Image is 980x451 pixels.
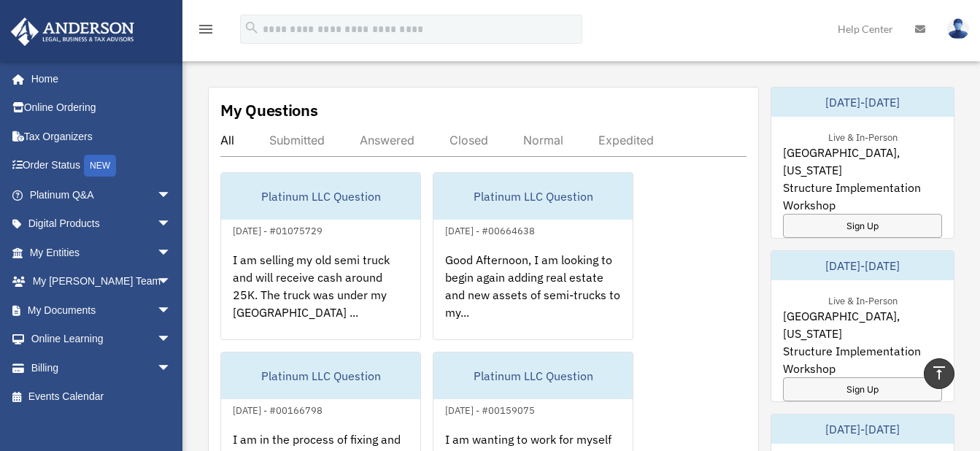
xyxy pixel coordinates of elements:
div: Normal [523,133,563,147]
div: Platinum LLC Question [433,173,633,220]
span: arrow_drop_down [157,209,186,239]
a: Home [10,64,186,93]
div: I am selling my old semi truck and will receive cash around 25K. The truck was under my [GEOGRAPH... [221,239,420,353]
div: Live & In-Person [817,292,909,307]
a: Billingarrow_drop_down [10,353,193,382]
i: search [244,20,260,36]
a: My [PERSON_NAME] Teamarrow_drop_down [10,267,193,296]
a: Platinum LLC Question[DATE] - #00664638Good Afternoon, I am looking to begin again adding real es... [433,172,633,340]
a: Digital Productsarrow_drop_down [10,209,193,239]
div: [DATE] - #00159075 [433,401,547,417]
div: My Questions [220,99,318,121]
div: [DATE]-[DATE] [771,251,954,280]
div: NEW [84,155,116,177]
img: Anderson Advisors Platinum Portal [7,18,139,46]
div: [DATE]-[DATE] [771,88,954,117]
a: My Entitiesarrow_drop_down [10,238,193,267]
a: Tax Organizers [10,122,193,151]
span: arrow_drop_down [157,180,186,210]
a: menu [197,26,215,38]
span: arrow_drop_down [157,296,186,325]
span: arrow_drop_down [157,353,186,383]
div: Platinum LLC Question [221,173,420,220]
a: My Documentsarrow_drop_down [10,296,193,325]
a: Online Learningarrow_drop_down [10,325,193,354]
a: Sign Up [783,377,942,401]
a: vertical_align_top [924,358,954,389]
div: Platinum LLC Question [433,352,633,399]
span: arrow_drop_down [157,238,186,268]
div: [DATE] - #00166798 [221,401,334,417]
span: arrow_drop_down [157,325,186,355]
div: Platinum LLC Question [221,352,420,399]
a: Platinum LLC Question[DATE] - #01075729I am selling my old semi truck and will receive cash aroun... [220,172,421,340]
i: vertical_align_top [930,364,948,382]
span: Structure Implementation Workshop [783,179,942,214]
div: Live & In-Person [817,128,909,144]
div: Answered [360,133,414,147]
div: [DATE] - #01075729 [221,222,334,237]
div: Submitted [269,133,325,147]
a: Sign Up [783,214,942,238]
img: User Pic [947,18,969,39]
div: [DATE]-[DATE] [771,415,954,444]
i: menu [197,20,215,38]
span: arrow_drop_down [157,267,186,297]
span: [GEOGRAPHIC_DATA], [US_STATE] [783,144,942,179]
span: [GEOGRAPHIC_DATA], [US_STATE] [783,307,942,342]
div: Good Afternoon, I am looking to begin again adding real estate and new assets of semi-trucks to m... [433,239,633,353]
a: Order StatusNEW [10,151,193,181]
a: Events Calendar [10,382,193,412]
div: All [220,133,234,147]
div: Closed [450,133,488,147]
a: Online Ordering [10,93,193,123]
div: [DATE] - #00664638 [433,222,547,237]
div: Expedited [598,133,654,147]
span: Structure Implementation Workshop [783,342,942,377]
a: Platinum Q&Aarrow_drop_down [10,180,193,209]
